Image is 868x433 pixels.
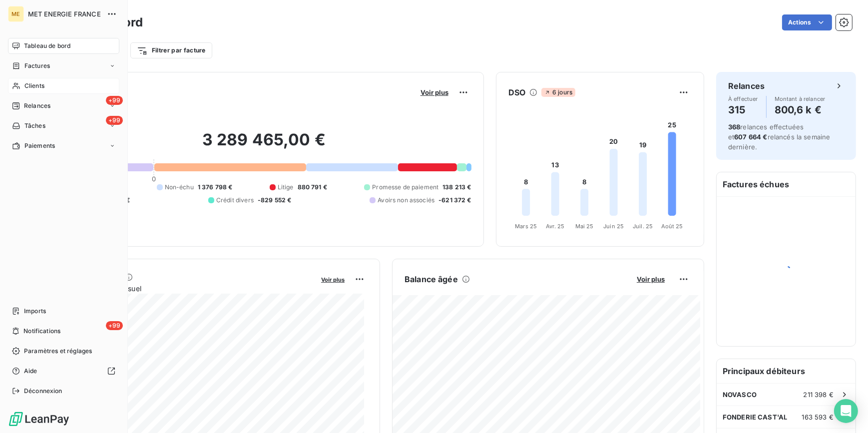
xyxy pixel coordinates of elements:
h6: Principaux débiteurs [717,359,856,383]
img: Logo LeanPay [8,411,70,427]
a: Tableau de bord [8,38,119,54]
span: 6 jours [541,88,575,97]
span: 163 593 € [802,413,834,421]
a: Factures [8,58,119,74]
div: ME [8,6,24,22]
span: Promesse de paiement [372,183,438,192]
tspan: Mars 25 [515,223,537,230]
span: Notifications [23,327,60,336]
button: Voir plus [634,275,668,284]
span: -621 372 € [438,196,471,205]
button: Voir plus [418,88,451,97]
span: Voir plus [321,276,345,283]
tspan: Juil. 25 [633,223,653,230]
span: Aide [24,367,37,376]
span: Crédit divers [216,196,254,205]
span: Voir plus [421,88,448,96]
button: Filtrer par facture [130,42,212,58]
span: +99 [106,321,123,330]
tspan: Avr. 25 [546,223,564,230]
span: 607 664 € [734,133,767,141]
h4: 800,6 k € [775,102,826,118]
span: Avoirs non associés [378,196,434,205]
h6: Factures échues [717,172,856,196]
span: MET ENERGIE FRANCE [28,10,101,18]
h4: 315 [728,102,758,118]
span: 368 [728,123,740,131]
span: Tâches [24,121,45,130]
a: Aide [8,363,119,379]
span: +99 [106,96,123,105]
span: Tableau de bord [24,41,70,50]
span: 0 [152,175,156,183]
span: 211 398 € [804,391,834,399]
span: relances effectuées et relancés la semaine dernière. [728,123,831,151]
span: FONDERIE CAST'AL [723,413,787,421]
a: Clients [8,78,119,94]
span: Voir plus [637,275,665,283]
button: Voir plus [318,275,348,284]
span: 138 213 € [442,183,471,192]
span: -829 552 € [258,196,292,205]
h6: Balance âgée [405,273,458,285]
span: +99 [106,116,123,125]
span: Clients [24,81,44,90]
tspan: Août 25 [661,223,683,230]
span: Paiements [24,141,55,150]
span: Imports [24,307,46,316]
span: Litige [278,183,294,192]
span: 1 376 798 € [198,183,233,192]
button: Actions [782,14,832,30]
span: Paramètres et réglages [24,347,92,356]
h6: DSO [508,86,525,98]
span: Montant à relancer [775,96,826,102]
span: À effectuer [728,96,758,102]
a: +99Tâches [8,118,119,134]
tspan: Mai 25 [575,223,593,230]
a: Paiements [8,138,119,154]
a: +99Relances [8,98,119,114]
span: NOVASCO [723,391,757,399]
span: Factures [24,61,50,70]
span: 880 791 € [298,183,327,192]
span: Non-échu [165,183,194,192]
span: Déconnexion [24,387,62,396]
span: Relances [24,101,50,110]
h6: Relances [728,80,765,92]
a: Imports [8,303,119,319]
div: Open Intercom Messenger [834,399,858,423]
h2: 3 289 465,00 € [56,130,471,160]
a: Paramètres et réglages [8,343,119,359]
span: Chiffre d'affaires mensuel [56,283,314,294]
tspan: Juin 25 [603,223,624,230]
